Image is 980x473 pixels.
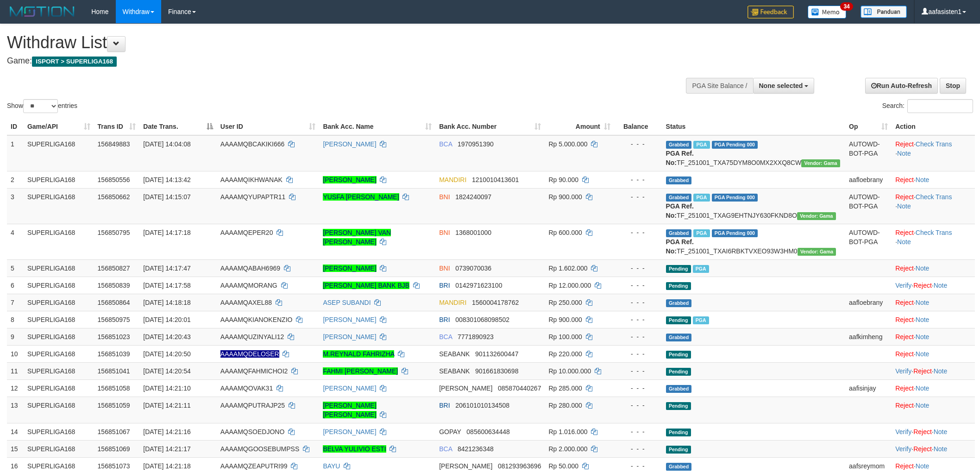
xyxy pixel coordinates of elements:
td: SUPERLIGA168 [24,188,94,224]
span: [DATE] 14:21:11 [143,402,190,409]
span: 156850827 [98,265,130,272]
div: - - - [618,401,659,410]
td: SUPERLIGA168 [24,171,94,188]
span: Rp 12.000.000 [548,282,591,289]
a: [PERSON_NAME] VAN [PERSON_NAME] [323,229,391,246]
span: [DATE] 14:17:47 [143,265,190,272]
span: 156850556 [98,176,130,183]
img: Button%20Memo.svg [808,6,847,19]
td: 12 [7,379,24,397]
span: Copy 7771890923 to clipboard [458,333,494,341]
a: Note [916,176,930,183]
th: User ID: activate to sort column ascending [217,118,320,135]
a: Check Trans [916,193,952,201]
a: Check Trans [916,140,952,148]
a: Note [916,462,930,470]
span: AAAAMQAXEL88 [220,299,272,306]
a: Note [897,150,911,157]
span: Copy 901661830698 to clipboard [475,367,518,375]
span: BNI [439,265,450,272]
a: [PERSON_NAME] [323,140,376,148]
td: SUPERLIGA168 [24,277,94,294]
span: Copy 085600634448 to clipboard [466,428,509,435]
span: AAAAMQSOEDJONO [220,428,284,435]
th: Bank Acc. Name: activate to sort column ascending [319,118,435,135]
td: · [892,171,975,188]
span: Vendor URL: https://trx31.1velocity.biz [798,248,836,256]
span: [DATE] 14:21:18 [143,462,190,470]
a: Reject [913,367,932,375]
span: 156851069 [98,445,130,453]
td: 4 [7,224,24,259]
div: - - - [618,298,659,307]
a: Reject [913,282,932,289]
input: Search: [907,99,973,113]
span: Copy 1368001000 to clipboard [455,229,491,236]
span: AAAAMQYUPAPTR11 [220,193,286,201]
span: [PERSON_NAME] [439,462,492,470]
td: SUPERLIGA168 [24,259,94,277]
span: Copy 901132600447 to clipboard [475,350,518,358]
span: 156849883 [98,140,130,148]
span: 156850864 [98,299,130,306]
a: Reject [895,299,914,306]
td: · · [892,362,975,379]
td: · · [892,440,975,457]
span: [DATE] 14:21:16 [143,428,190,435]
th: Action [892,118,975,135]
span: [DATE] 14:13:42 [143,176,190,183]
span: Rp 5.000.000 [548,140,587,148]
td: TF_251001_TXAI6RBKTVXEO93W3HM0 [662,224,845,259]
a: Note [916,316,930,323]
span: Copy 1560004178762 to clipboard [472,299,519,306]
span: Pending [666,402,691,410]
td: · [892,328,975,345]
span: Vendor URL: https://trx31.1velocity.biz [801,159,840,167]
span: Copy 008301068098502 to clipboard [455,316,509,323]
b: PGA Ref. No: [666,202,694,219]
a: Note [916,385,930,392]
span: Rp 285.000 [548,385,582,392]
td: · [892,294,975,311]
a: Verify [895,428,911,435]
div: - - - [618,228,659,237]
td: 3 [7,188,24,224]
span: 156851059 [98,402,130,409]
th: Game/API: activate to sort column ascending [24,118,94,135]
a: [PERSON_NAME] [323,316,376,323]
span: None selected [759,82,803,89]
span: Pending [666,316,691,324]
span: Rp 220.000 [548,350,582,358]
span: Marked by aafsoycanthlai [693,141,710,149]
span: MANDIRI [439,176,466,183]
td: · · [892,423,975,440]
a: [PERSON_NAME] [323,385,376,392]
span: AAAAMQGOOSEBUMPSS [220,445,299,453]
span: 156850795 [98,229,130,236]
div: - - - [618,332,659,341]
span: AAAAMQPUTRAJP25 [220,402,285,409]
span: AAAAMQABAH6969 [220,265,280,272]
span: 156850975 [98,316,130,323]
span: Rp 50.000 [548,462,578,470]
span: Pending [666,265,691,273]
span: Pending [666,282,691,290]
span: Marked by aafsengchandara [693,316,709,324]
div: - - - [618,427,659,436]
th: Amount: activate to sort column ascending [545,118,614,135]
span: AAAAMQOVAK31 [220,385,273,392]
span: Copy 085870440267 to clipboard [498,385,541,392]
td: 15 [7,440,24,457]
a: Verify [895,445,911,453]
span: Grabbed [666,299,692,307]
td: SUPERLIGA168 [24,311,94,328]
a: Note [934,445,948,453]
img: Feedback.jpg [748,6,794,19]
td: 9 [7,328,24,345]
span: [DATE] 14:17:18 [143,229,190,236]
div: - - - [618,315,659,324]
a: Reject [895,265,914,272]
td: 6 [7,277,24,294]
a: [PERSON_NAME] [323,428,376,435]
span: Rp 10.000.000 [548,367,591,375]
